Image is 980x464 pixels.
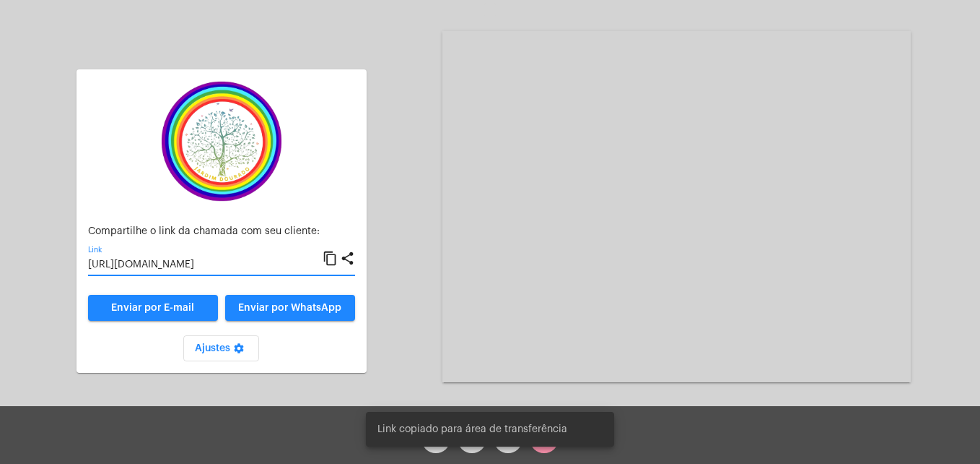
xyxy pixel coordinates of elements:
img: c337f8d0-2252-6d55-8527-ab50248c0d14.png [149,81,294,202]
span: Enviar por WhatsApp [238,303,341,313]
p: Compartilhe o link da chamada com seu cliente: [88,226,355,237]
span: Ajustes [195,343,248,353]
mat-icon: settings [230,343,248,360]
span: Enviar por E-mail [111,303,194,313]
mat-icon: content_copy [323,250,338,267]
button: Enviar por WhatsApp [225,295,355,321]
mat-icon: share [340,250,355,267]
button: Ajustes [183,335,259,361]
a: Enviar por E-mail [88,295,218,321]
span: Link copiado para área de transferência [377,422,567,437]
